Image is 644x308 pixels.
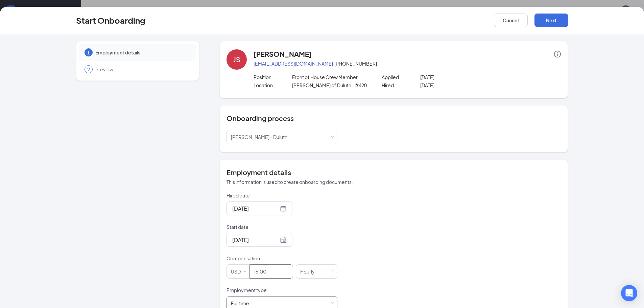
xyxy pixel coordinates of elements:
span: Employment details [95,49,189,56]
p: Employment type [226,287,337,293]
p: [PERSON_NAME] of Duluth - #420 [292,82,369,89]
p: · [PHONE_NUMBER] [254,60,561,67]
p: [DATE] [420,82,497,89]
span: [PERSON_NAME] - Duluth [231,134,287,140]
span: 1 [87,49,90,56]
div: Hourly [300,265,319,278]
button: Next [534,14,568,27]
h4: Onboarding process [226,114,561,123]
input: Aug 26, 2025 [232,204,279,213]
h3: Start Onboarding [76,15,145,26]
h4: Employment details [226,168,561,177]
p: This information is used to create onboarding documents. [226,179,561,185]
p: Front of House Crew Member [292,74,369,80]
span: 2 [87,66,90,73]
span: Preview [95,66,189,73]
button: Cancel [494,14,528,27]
div: Open Intercom Messenger [621,285,637,301]
div: [object Object] [231,300,254,307]
div: JS [233,55,240,64]
span: info-circle [554,51,561,57]
p: Hired date [226,192,337,199]
p: Position [254,74,292,80]
input: Amount [250,265,293,278]
p: Applied [382,74,420,80]
p: [DATE] [420,74,497,80]
div: Full time [231,300,249,307]
a: [EMAIL_ADDRESS][DOMAIN_NAME] [254,61,333,67]
p: Start date [226,223,337,230]
p: Location [254,82,292,89]
div: USD [231,265,245,278]
div: [object Object] [231,130,292,144]
p: Compensation [226,255,337,262]
p: Hired [382,82,420,89]
input: Sep 2, 2025 [232,236,279,244]
h4: [PERSON_NAME] [254,49,312,59]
